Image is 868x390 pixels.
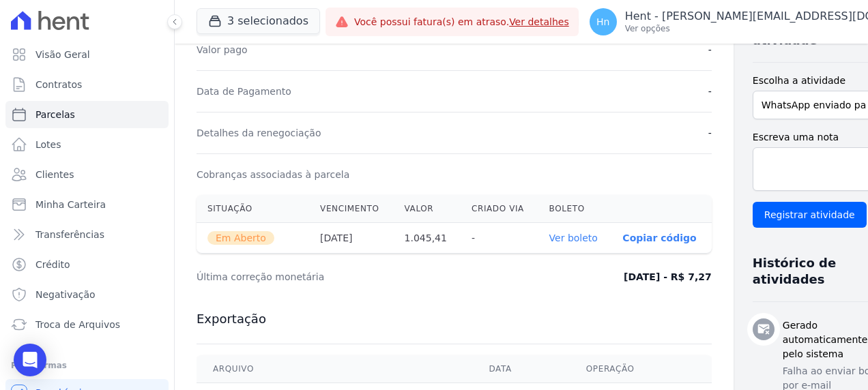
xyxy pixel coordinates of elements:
span: Clientes [35,168,74,181]
th: 1.045,41 [394,223,461,254]
span: Você possui fatura(s) em atraso. [354,15,569,29]
th: Situação [197,195,309,223]
dd: [DATE] - R$ 7,27 [624,270,712,284]
dt: Última correção monetária [197,270,501,284]
a: Clientes [5,161,169,188]
a: Visão Geral [5,41,169,68]
th: - [461,223,538,254]
dt: Data de Pagamento [197,85,291,98]
span: Minha Carteira [35,198,106,211]
span: Transferências [35,228,104,241]
th: Data [472,355,569,383]
dd: - [708,126,712,140]
span: Visão Geral [35,48,90,61]
a: Lotes [5,131,169,158]
input: Registrar atividade [753,202,867,228]
a: Troca de Arquivos [5,311,169,338]
a: Crédito [5,251,169,278]
button: 3 selecionados [197,8,320,34]
span: Crédito [35,258,70,271]
th: Valor [394,195,461,223]
dd: - [708,43,712,57]
a: Negativação [5,281,169,308]
div: Open Intercom Messenger [14,344,46,376]
th: Criado via [461,195,538,223]
dd: - [708,85,712,98]
span: Parcelas [35,108,75,121]
a: Transferências [5,221,169,248]
div: Plataformas [11,357,163,374]
th: Operação [570,355,712,383]
dt: Detalhes da renegociação [197,126,321,140]
h3: Gerado automaticamente pelo sistema [783,318,868,361]
dt: Valor pago [197,43,248,57]
a: Minha Carteira [5,191,169,218]
h3: Exportação [197,311,712,327]
span: Troca de Arquivos [35,318,120,331]
th: Vencimento [309,195,393,223]
span: Lotes [35,138,61,151]
a: Contratos [5,71,169,98]
th: [DATE] [309,223,393,254]
span: Contratos [35,78,82,91]
a: Ver detalhes [509,16,569,27]
dt: Cobranças associadas à parcela [197,168,349,181]
span: Em Aberto [207,231,274,245]
span: Hn [596,17,609,27]
button: Copiar código [622,232,696,243]
span: Negativação [35,288,96,301]
th: Boleto [538,195,612,223]
a: Ver boleto [549,232,598,243]
th: Arquivo [197,355,472,383]
a: Parcelas [5,101,169,128]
